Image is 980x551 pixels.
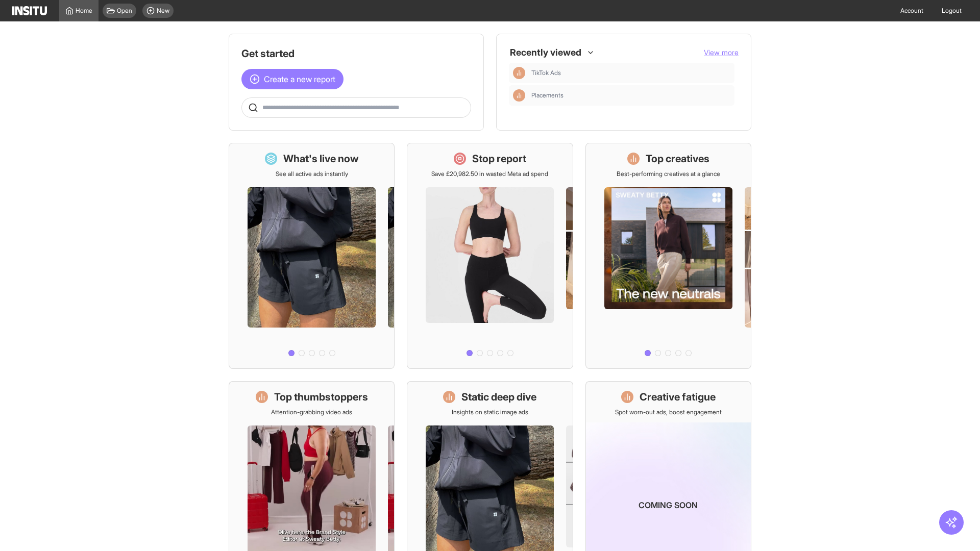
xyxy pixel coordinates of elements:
[531,69,561,77] span: TikTok Ads
[472,152,526,166] h1: Stop report
[531,91,563,99] span: Placements
[241,69,344,89] button: Create a new report
[229,143,395,369] a: What's live nowSee all active ads instantly
[12,6,47,15] img: Logo
[704,47,739,58] button: View more
[264,73,335,85] span: Create a new report
[407,143,573,369] a: Stop reportSave £20,982.50 in wasted Meta ad spend
[513,67,525,79] div: Insights
[241,46,471,61] h1: Get started
[283,152,359,166] h1: What's live now
[117,7,132,15] span: Open
[513,89,525,102] div: Insights
[157,7,169,15] span: New
[585,143,751,369] a: Top creativesBest-performing creatives at a glance
[276,170,348,178] p: See all active ads instantly
[274,390,368,404] h1: Top thumbstoppers
[531,91,730,99] span: Placements
[431,170,548,178] p: Save £20,982.50 in wasted Meta ad spend
[271,408,352,416] p: Attention-grabbing video ads
[461,390,536,404] h1: Static deep dive
[76,7,92,15] span: Home
[617,170,720,178] p: Best-performing creatives at a glance
[646,152,709,166] h1: Top creatives
[704,48,739,57] span: View more
[452,408,528,416] p: Insights on static image ads
[531,69,730,77] span: TikTok Ads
